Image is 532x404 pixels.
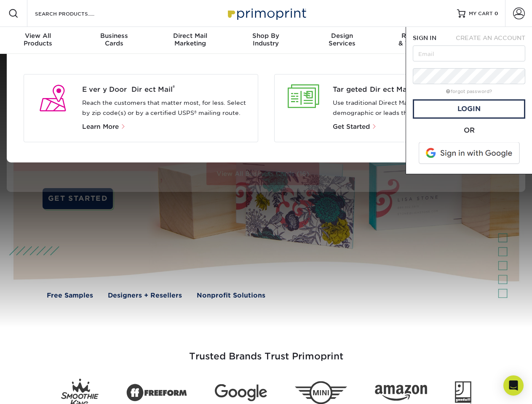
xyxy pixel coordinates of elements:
div: Marketing [152,32,228,47]
input: SEARCH PRODUCTS..... [34,8,116,19]
iframe: Google Customer Reviews [2,378,72,401]
h3: Trusted Brands Trust Primoprint [20,331,513,372]
a: DesignServices [304,27,380,54]
span: MY CART [469,10,493,17]
span: Shop By [228,32,304,40]
span: CREATE AN ACCOUNT [456,35,525,41]
span: Direct Mail [152,32,228,40]
a: Login [413,99,525,119]
div: Services [304,32,380,47]
div: Cards [76,32,152,47]
img: Google [215,384,267,401]
div: OR [413,125,525,136]
span: Business [76,32,152,40]
a: forgot password? [446,89,492,94]
span: Design [304,32,380,40]
input: Email [413,45,525,61]
img: Goodwill [455,381,471,404]
a: BusinessCards [76,27,152,54]
a: Direct MailMarketing [152,27,228,54]
img: Primoprint [224,4,308,22]
a: Shop ByIndustry [228,27,304,54]
a: Resources& Templates [380,27,456,54]
span: SIGN IN [413,35,436,41]
div: & Templates [380,32,456,47]
span: Resources [380,32,456,40]
img: Amazon [375,385,427,401]
div: Open Intercom Messenger [503,375,524,396]
span: 0 [495,11,498,16]
div: Industry [228,32,304,47]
